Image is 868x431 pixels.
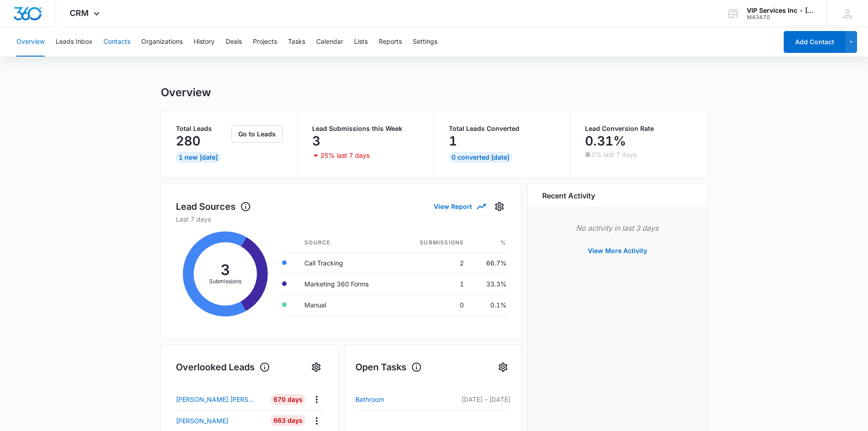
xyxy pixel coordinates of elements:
p: Last 7 days [176,214,507,224]
p: [DATE] – [DATE] [413,395,510,404]
button: Actions [309,414,324,428]
button: Reports [379,27,402,57]
button: Leads Inbox [56,27,92,57]
div: 670 Days [271,394,305,405]
div: 1 New [DATE] [176,152,221,163]
p: Lead Submissions this Week [312,125,419,132]
button: Contacts [103,27,130,57]
button: Settings [309,360,324,374]
p: [PERSON_NAME] [PERSON_NAME] [176,395,258,404]
h1: Open Tasks [355,360,422,374]
td: 0 [397,294,471,315]
p: 0.31% [585,134,626,148]
p: 3 [312,134,320,148]
button: View Report [434,198,485,214]
p: Total Leads Converted [449,125,556,132]
button: Add Contact [784,31,845,53]
div: 663 Days [271,415,305,426]
td: 33.3% [471,273,506,294]
div: 0 Converted [DATE] [449,152,512,163]
button: Overview [16,27,45,57]
td: Call Tracking [297,252,397,273]
td: 0.1% [471,294,506,315]
h6: Recent Activity [542,190,595,201]
a: Go to Leads [231,130,282,138]
button: Projects [253,27,277,57]
button: Calendar [316,27,343,57]
a: [PERSON_NAME] [176,416,268,426]
p: 0% last 7 days [591,151,637,158]
button: Settings [413,27,437,57]
th: Source [297,233,397,253]
a: [PERSON_NAME] [PERSON_NAME] [176,395,268,404]
td: Manual [297,294,397,315]
p: Lead Conversion Rate [585,125,693,132]
button: Settings [496,360,510,374]
button: Go to Leads [231,125,282,143]
button: Lists [354,27,368,57]
button: Actions [309,392,324,406]
div: account name [747,7,813,14]
td: 2 [397,252,471,273]
p: 25% last 7 days [320,152,370,159]
p: 280 [176,134,200,148]
td: 66.7% [471,252,506,273]
th: % [471,233,506,253]
div: account id [747,14,813,21]
th: Submissions [397,233,471,253]
button: Organizations [141,27,183,57]
h1: Lead Sources [176,200,251,213]
button: History [194,27,215,57]
span: CRM [70,8,89,18]
p: [PERSON_NAME] [176,416,228,426]
button: Tasks [288,27,305,57]
h1: Overlooked Leads [176,360,270,374]
td: 1 [397,273,471,294]
button: Deals [226,27,242,57]
p: No activity in last 3 days [542,223,693,234]
button: View More Activity [579,240,656,262]
td: Marketing 360 Forms [297,273,397,294]
p: 1 [449,134,457,148]
p: Total Leads [176,125,230,132]
a: Bathroom [355,394,413,405]
button: Settings [492,199,507,214]
h1: Overview [161,86,211,99]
